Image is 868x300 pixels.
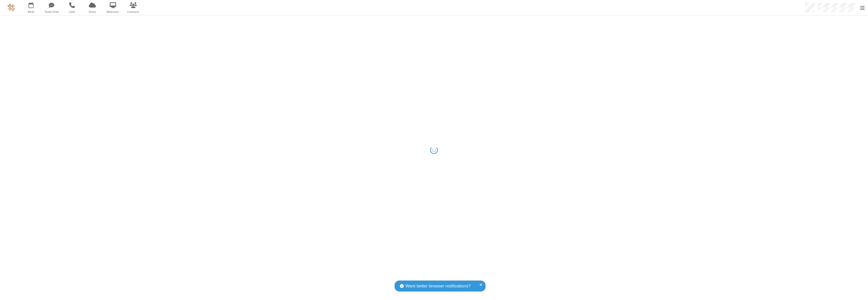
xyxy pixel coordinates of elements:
[22,10,41,14] span: Meet
[42,10,61,14] span: Team Chat
[405,283,471,289] span: Want better browser notifications?
[63,10,82,14] span: Calls
[8,4,15,11] img: QA Selenium DO NOT DELETE OR CHANGE
[83,10,102,14] span: Drive
[103,10,122,14] span: Webinars
[124,10,143,14] span: Contacts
